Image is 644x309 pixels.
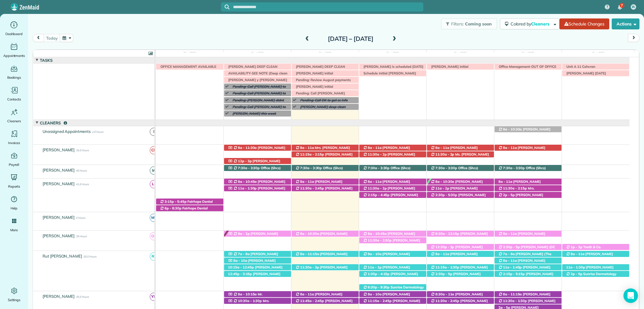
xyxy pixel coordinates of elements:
div: 7 unread notifications [614,1,626,14]
span: Payroll [9,162,20,168]
div: [STREET_ADDRESS][PERSON_NAME] [562,271,629,277]
div: [STREET_ADDRESS] [495,145,562,151]
span: Office (Shcs) ([PHONE_NUMBER]) [498,166,546,174]
button: Actions [612,18,639,29]
span: 3:15p - 5:45p [164,199,187,204]
span: CM [150,146,158,154]
span: [PERSON_NAME] ([PHONE_NUMBER]) [363,252,410,260]
div: [STREET_ADDRESS] [562,264,629,271]
span: Sunrise Dermatology ([PHONE_NUMBER]) [566,272,617,280]
span: [PERSON_NAME] initial [293,71,334,75]
span: Office (Shcs) ([PHONE_NUMBER]) [228,166,281,174]
button: Focus search [221,5,229,9]
div: [STREET_ADDRESS] [224,264,291,271]
span: Cleaners [39,120,68,125]
div: [STREET_ADDRESS] [292,185,359,192]
span: [PERSON_NAME] ([PHONE_NUMBER]) [363,272,418,280]
div: [STREET_ADDRESS] [292,231,359,237]
span: [PERSON_NAME] ([PHONE_NUMBER]) [363,299,420,307]
button: next [628,34,639,42]
a: Help [2,194,26,211]
span: [PERSON_NAME] [41,168,76,173]
div: [STREET_ADDRESS] [224,158,291,164]
div: [STREET_ADDRESS][PERSON_NAME] [224,231,291,237]
div: 11940 [US_STATE] 181 - Fairhope, AL, 36532 [427,165,494,171]
span: 11:30a - 3p [300,265,319,269]
div: 11940 [US_STATE] 181 - Fairhope, AL, 36532 [292,165,359,171]
span: 11:30a - 2:45p [435,299,460,303]
div: [STREET_ADDRESS] [359,231,426,237]
span: [PERSON_NAME] ([PHONE_NUMBER]) [498,299,556,307]
div: [STREET_ADDRESS] [224,251,291,257]
span: [PERSON_NAME] [DATE] [563,71,606,75]
div: [STREET_ADDRESS] [224,145,291,151]
span: 11:30a - 2p [435,152,455,156]
span: 28 Hours [76,235,87,238]
span: Unassigned Appointments [41,129,92,134]
span: 11a - 1p [367,265,382,269]
span: [PERSON_NAME] ([PHONE_NUMBER]) [295,299,353,307]
span: 2p - 5p [503,193,515,197]
span: Mr. [PERSON_NAME] ([PHONE_NUMBER]) [228,292,289,301]
div: 11940 [US_STATE] 181 - Fairhope, AL, 36532 [224,165,291,171]
span: [PERSON_NAME] ([PHONE_NUMBER]) [431,252,478,260]
div: 19272 [US_STATE] 181 - Fairhope, AL, 36532 [495,244,562,250]
div: [STREET_ADDRESS] [224,291,291,297]
div: [STREET_ADDRESS] [427,244,494,250]
span: [PERSON_NAME] ([PHONE_NUMBER]) [431,146,478,154]
span: 8a - 10a [367,292,382,296]
span: OP [150,232,158,240]
span: [PERSON_NAME] ([PHONE_NUMBER]) [363,146,410,154]
span: 11:30a - 2p [367,186,387,190]
div: [STREET_ADDRESS] [292,251,359,257]
span: [PERSON_NAME] ([PHONE_NUMBER]) [228,159,280,167]
div: 11940 [US_STATE] 181 - Fairhope, AL, 36532 [359,165,426,171]
span: [PERSON_NAME] ([PHONE_NUMBER]) [431,232,488,240]
span: [DATE] [385,51,400,56]
span: 7:30a - 3:30p [367,166,390,170]
div: [STREET_ADDRESS][PERSON_NAME] [427,231,494,237]
span: Contacts [7,96,21,102]
div: [STREET_ADDRESS][PERSON_NAME] [359,284,426,291]
span: Pending: Call [PERSON_NAME] to collect CC [229,91,286,100]
span: [PERSON_NAME] ([PHONE_NUMBER]) [363,179,410,188]
span: 2:15p - 5:15p [503,272,525,276]
span: 8:30a - 11a [435,292,455,296]
span: Cleaners [7,118,21,124]
span: 1p - 3p [570,245,583,249]
span: Pending: [PERSON_NAME] didnt leave check [229,98,284,107]
span: Office (Shcs) ([PHONE_NUMBER]) [295,166,343,174]
div: 11940 [US_STATE] 181 - Fairhope, AL, 36532 [495,165,562,171]
span: 7 [621,3,623,8]
a: Bookings [2,64,26,81]
div: [STREET_ADDRESS] [292,151,359,158]
span: 8a - 11:15a [503,292,522,296]
span: [PERSON_NAME] ([PHONE_NUMBER]) [228,272,280,280]
span: Reports [8,183,20,189]
span: Schedule Initial [PERSON_NAME] [360,71,416,75]
span: [PERSON_NAME] ([PHONE_NUMBER]) [431,179,483,188]
svg: Focus search [225,5,229,9]
div: [STREET_ADDRESS] [224,271,291,277]
div: [STREET_ADDRESS][PERSON_NAME][PERSON_NAME] [427,271,494,277]
span: IA [150,166,158,175]
span: 2.5 Hours [92,130,103,133]
span: 7a - 8a [238,252,250,256]
span: ! [150,128,158,136]
div: [STREET_ADDRESS] [495,291,562,297]
span: [PERSON_NAME] ([PHONE_NUMBER]) [498,179,541,188]
span: Unit A 11 Cohcran [563,64,596,69]
div: [STREET_ADDRESS] [495,231,562,237]
div: [STREET_ADDRESS] [359,145,426,151]
a: Payroll [2,151,26,168]
span: [PERSON_NAME] [41,181,76,186]
span: 8a - 2p [238,232,250,236]
span: 7a - 8a [503,252,515,256]
span: More [10,227,18,233]
div: [STREET_ADDRESS] [427,185,494,192]
span: 2:30p - 5p [435,272,453,276]
span: [PERSON_NAME] [41,294,76,299]
span: 8a - 10:45a [238,179,257,184]
span: 8a - 11a [300,179,314,184]
span: AVAILABILITY-SEE NOTE (Deep clean availability [DATE] 8 am [DATE] 8 am [DATE] 11 am un deep clean... [225,71,287,136]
